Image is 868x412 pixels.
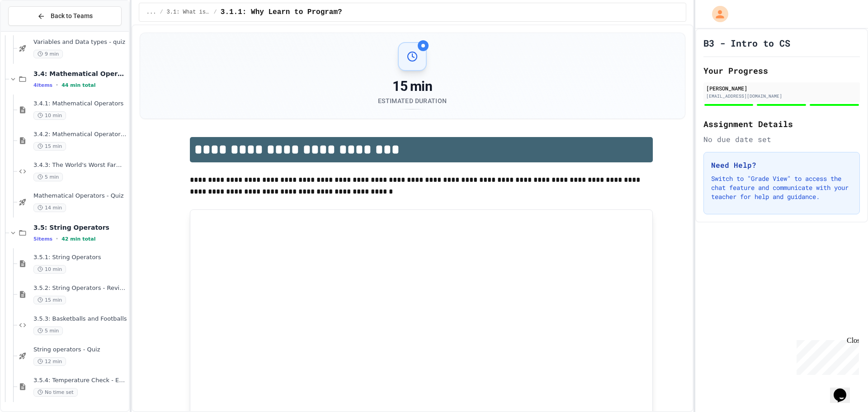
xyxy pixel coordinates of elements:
button: Back to Teams [8,6,122,26]
span: 5 items [33,236,52,242]
span: String operators - Quiz [33,346,127,354]
iframe: chat widget [830,376,859,403]
span: No time set [33,388,78,397]
span: ... [146,9,156,16]
span: 3.1: What is Code? [167,9,210,16]
div: 15 min [378,78,447,95]
div: Estimated Duration [378,96,447,105]
span: 10 min [33,265,66,274]
p: Switch to "Grade View" to access the chat feature and communicate with your teacher for help and ... [711,174,852,201]
h3: Need Help? [711,160,852,170]
div: No due date set [703,134,860,145]
span: 3.4: Mathematical Operators [33,70,127,78]
div: My Account [703,4,731,24]
span: 3.4.3: The World's Worst Farmers Market [33,161,127,169]
h1: B3 - Intro to CS [703,37,790,49]
span: 15 min [33,142,66,151]
span: 3.5.1: String Operators [33,254,127,261]
span: 3.5.2: String Operators - Review [33,284,127,292]
h2: Your Progress [703,64,860,77]
div: [EMAIL_ADDRESS][DOMAIN_NAME] [706,93,857,99]
span: 3.1.1: Why Learn to Program? [221,7,342,18]
h2: Assignment Details [703,118,860,130]
div: Chat with us now!Close [4,4,62,57]
span: 3.5.3: Basketballs and Footballs [33,315,127,323]
span: 3.4.1: Mathematical Operators [33,100,127,108]
span: 15 min [33,296,66,304]
span: 3.5.4: Temperature Check - Exit Ticket [33,377,127,384]
span: 5 min [33,173,63,181]
span: / [214,9,217,16]
span: 5 min [33,327,63,335]
span: • [56,235,58,242]
div: [PERSON_NAME] [706,84,857,92]
span: 12 min [33,357,66,366]
span: / [160,9,163,16]
span: 42 min total [61,236,95,242]
iframe: chat widget [793,336,859,375]
span: 14 min [33,204,66,212]
span: Mathematical Operators - Quiz [33,192,127,200]
span: • [56,81,58,89]
span: 44 min total [61,82,95,88]
span: Back to Teams [51,11,93,21]
span: 9 min [33,50,63,58]
span: 3.4.2: Mathematical Operators - Review [33,131,127,138]
span: 3.5: String Operators [33,223,127,232]
span: 10 min [33,111,66,120]
span: 4 items [33,82,52,88]
span: Variables and Data types - quiz [33,38,127,46]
